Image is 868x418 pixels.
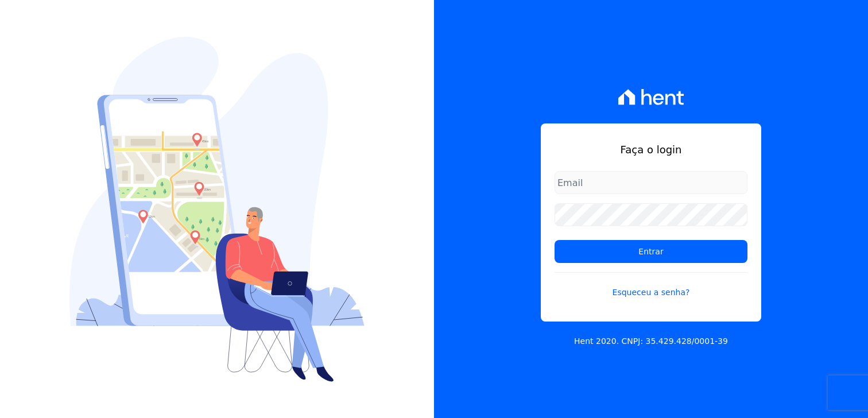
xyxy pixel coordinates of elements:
[555,272,747,299] a: Esqueceu a senha?
[555,171,747,194] input: Email
[555,142,747,157] h1: Faça o login
[69,37,365,382] img: Login
[574,335,728,347] p: Hent 2020. CNPJ: 35.429.428/0001-39
[555,240,747,263] input: Entrar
